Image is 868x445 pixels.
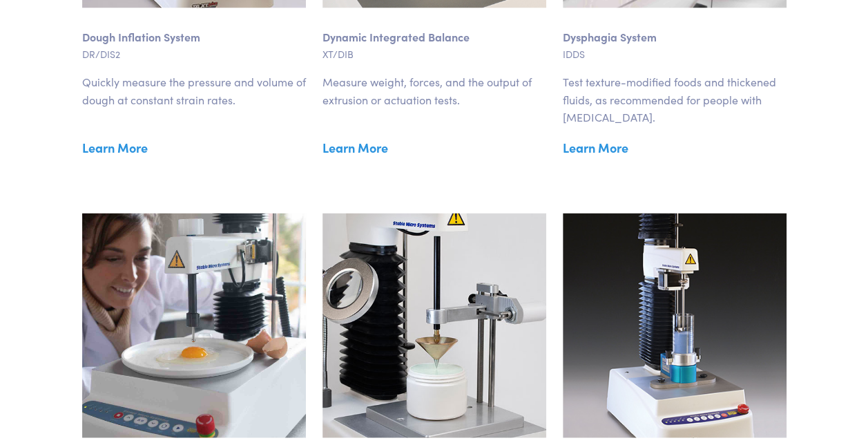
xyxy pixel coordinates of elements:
[82,137,306,158] a: Learn More
[322,46,546,61] p: XT/DIB
[563,8,787,46] p: Dysphagia System
[563,137,787,158] a: Learn More
[322,137,546,158] a: Learn More
[322,8,546,46] p: Dynamic Integrated Balance
[563,73,787,126] p: Test texture-modified foods and thickened fluids, as recommended for people with [MEDICAL_DATA].
[322,213,546,437] img: penetrometer.jpg
[82,73,306,108] p: Quickly measure the pressure and volume of dough at constant strain rates.
[322,73,546,108] p: Measure weight, forces, and the output of extrusion or actuation tests.
[82,46,306,61] p: DR/DIS2
[563,46,787,61] p: IDDS
[563,213,787,437] img: hardware-plus-with-powder-flow-analyzer.jpg
[82,213,306,437] img: egg-testing.jpg
[82,8,306,46] p: Dough Inflation System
